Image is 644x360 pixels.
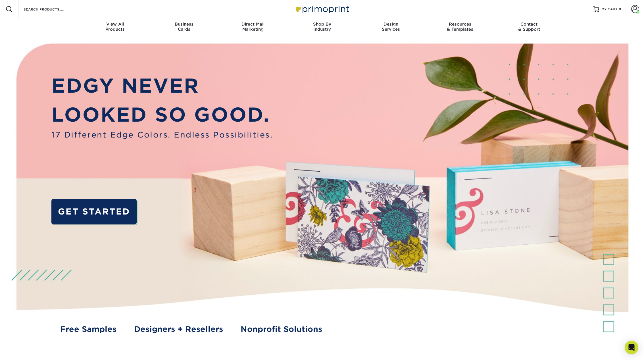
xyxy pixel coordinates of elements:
div: Marketing [218,22,287,32]
span: Direct Mail [218,22,287,27]
a: Shop ByIndustry [287,18,357,36]
a: Resources& Templates [426,18,495,36]
span: Design [357,22,426,27]
a: GET STARTED [51,199,137,224]
span: View All [81,22,150,27]
span: Business [149,22,218,27]
div: Open Intercom Messenger [625,341,638,354]
p: EDGY NEVER [51,71,273,100]
div: & Support [495,22,564,32]
div: & Templates [426,22,495,32]
p: LOOKED SO GOOD. [51,100,273,129]
span: Shop By [287,22,357,27]
span: Contact [495,22,564,27]
div: Services [357,22,426,32]
a: DesignServices [357,18,426,36]
a: Direct MailMarketing [218,18,287,36]
a: Free Samples [60,324,116,335]
a: View AllProducts [81,18,150,36]
div: Industry [287,22,357,32]
div: Products [81,22,150,32]
a: Designers + Resellers [134,324,223,335]
span: 0 [619,7,621,11]
input: SEARCH PRODUCTS..... [23,6,78,13]
span: 17 Different Edge Colors. Endless Possibilities. [51,129,273,141]
a: Contact& Support [495,18,564,36]
span: MY CART [601,7,618,12]
span: Resources [426,22,495,27]
a: Nonprofit Solutions [241,324,322,335]
div: Cards [149,22,218,32]
a: BusinessCards [149,18,218,36]
img: Primoprint [294,3,351,15]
